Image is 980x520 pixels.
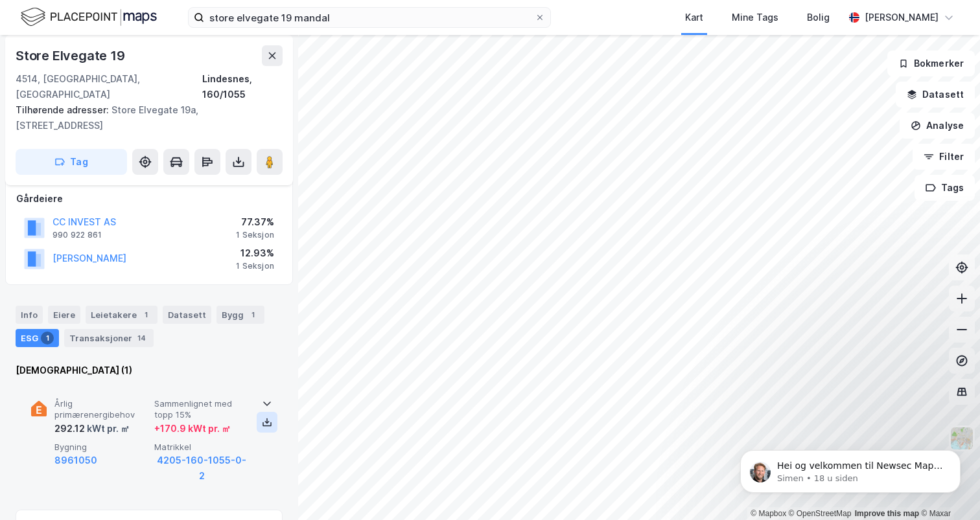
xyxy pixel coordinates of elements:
div: 292.12 [54,421,130,436]
button: Bokmerker [887,51,975,76]
div: 1 [41,332,54,345]
div: 4514, [GEOGRAPHIC_DATA], [GEOGRAPHIC_DATA] [16,71,202,102]
div: kWt pr. ㎡ [85,421,130,436]
div: Transaksjoner [64,329,154,347]
div: + 170.9 kWt pr. ㎡ [154,421,231,436]
span: Årlig primærenergibehov [54,398,149,421]
img: logo.f888ab2527a4732fd821a326f86c7f29.svg [21,6,157,28]
span: Matrikkel [154,442,249,453]
button: Analyse [900,113,975,139]
button: Tags [915,175,975,201]
div: 1 [246,308,259,321]
div: Datasett [163,306,211,324]
span: Tilhørende adresser: [16,104,111,115]
div: [DEMOGRAPHIC_DATA] (1) [16,363,283,378]
a: Improve this map [855,509,919,518]
button: Datasett [896,82,975,107]
div: 990 922 861 [52,230,102,240]
div: 12.93% [236,245,274,261]
a: OpenStreetMap [789,509,852,518]
div: ESG [16,329,59,347]
div: 1 [139,308,152,321]
button: Tag [16,149,127,175]
input: Søk på adresse, matrikkel, gårdeiere, leietakere eller personer [204,8,535,27]
div: 1 Seksjon [236,230,274,240]
div: Lindesnes, 160/1055 [202,71,283,102]
div: 1 Seksjon [236,261,274,271]
div: Gårdeiere [16,191,282,207]
div: Store Elvegate 19a, [STREET_ADDRESS] [16,102,272,133]
div: Bolig [807,10,830,25]
div: 77.37% [236,214,274,230]
div: Store Elvegate 19 [16,45,128,66]
div: 14 [135,332,148,345]
a: Mapbox [751,509,786,518]
button: Filter [913,144,975,170]
div: Bygg [216,306,264,324]
iframe: Intercom notifications melding [721,423,980,514]
div: [PERSON_NAME] [865,10,939,25]
div: Info [16,306,43,324]
div: Kart [685,10,703,25]
button: 8961050 [54,453,97,468]
span: Bygning [54,442,149,453]
div: Eiere [48,306,80,324]
div: Mine Tags [732,10,778,25]
span: Sammenlignet med topp 15% [154,398,249,421]
button: 4205-160-1055-0-2 [154,453,249,484]
div: Leietakere [86,306,157,324]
